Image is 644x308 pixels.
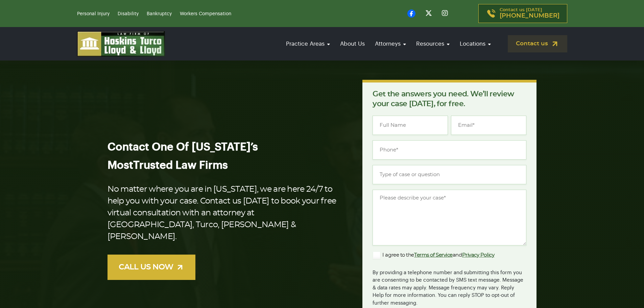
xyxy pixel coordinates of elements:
a: Resources [413,34,453,53]
a: Terms of Service [414,253,453,258]
a: Bankruptcy [147,11,172,16]
a: Contact us [508,35,567,52]
input: Type of case or question [373,165,526,184]
img: arrow-up-right-light.svg [176,263,184,271]
a: Personal Injury [77,11,110,16]
span: Contact One Of [US_STATE]’s [108,142,258,152]
p: Contact us [DATE] [500,8,559,19]
input: Phone* [373,140,526,160]
a: Workers Compensation [180,11,231,16]
a: Attorneys [372,34,409,53]
div: By providing a telephone number and submitting this form you are consenting to be contacted by SM... [373,265,526,307]
span: Most [108,160,133,171]
span: [PHONE_NUMBER] [500,13,559,19]
img: logo [77,31,165,56]
p: No matter where you are in [US_STATE], we are here 24/7 to help you with your case. Contact us [D... [108,184,341,243]
a: CALL US NOW [108,255,195,280]
a: Locations [456,34,494,53]
p: Get the answers you need. We’ll review your case [DATE], for free. [373,89,526,109]
input: Email* [451,116,526,135]
a: About Us [337,34,368,53]
a: Practice Areas [283,34,333,53]
span: Trusted Law Firms [133,160,228,171]
a: Disability [118,11,139,16]
label: I agree to the and [373,251,494,259]
a: Contact us [DATE][PHONE_NUMBER] [478,4,567,23]
input: Full Name [373,116,448,135]
a: Privacy Policy [462,253,495,258]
